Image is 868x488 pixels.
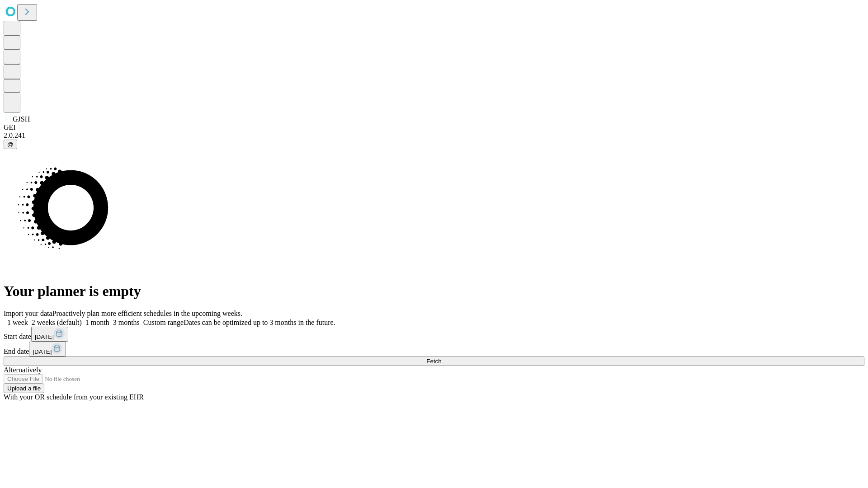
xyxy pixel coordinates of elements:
button: Fetch [4,357,864,366]
span: [DATE] [33,348,52,355]
span: [DATE] [35,333,54,340]
div: GEI [4,123,864,131]
button: Upload a file [4,384,44,393]
span: 1 week [7,319,28,326]
div: Start date [4,327,864,342]
span: 2 weeks (default) [32,319,82,326]
button: [DATE] [31,327,68,342]
span: Custom range [143,319,184,326]
div: End date [4,342,864,357]
span: Proactively plan more efficient schedules in the upcoming weeks. [52,310,242,317]
button: @ [4,140,17,149]
span: 1 month [85,319,109,326]
span: GJSH [13,115,30,123]
span: Fetch [426,358,441,365]
span: @ [7,141,14,148]
button: [DATE] [29,342,66,357]
h1: Your planner is empty [4,283,864,300]
span: With your OR schedule from your existing EHR [4,393,144,401]
span: Alternatively [4,366,42,374]
span: Dates can be optimized up to 3 months in the future. [184,319,335,326]
div: 2.0.241 [4,131,864,140]
span: 3 months [113,319,140,326]
span: Import your data [4,310,52,317]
